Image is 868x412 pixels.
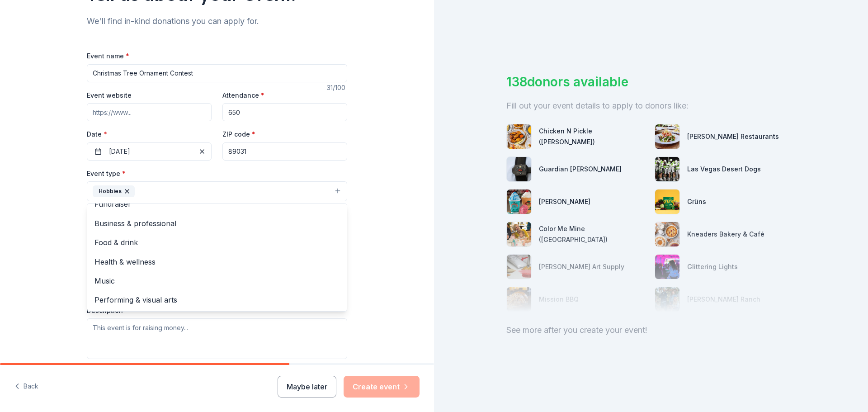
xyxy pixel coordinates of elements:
[87,181,347,201] button: Hobbies
[94,256,340,268] span: Health & wellness
[94,218,340,229] span: Business & professional
[94,275,340,287] span: Music
[87,203,347,312] div: Hobbies
[94,237,340,248] span: Food & drink
[94,198,340,210] span: Fundraiser
[94,294,340,306] span: Performing & visual arts
[93,185,135,197] div: Hobbies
